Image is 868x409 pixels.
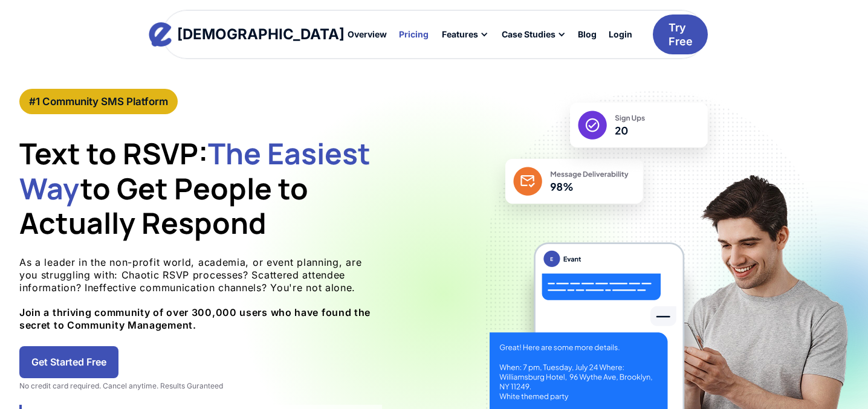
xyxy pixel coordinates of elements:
[603,24,638,45] a: Login
[669,21,693,49] div: Try Free
[19,134,371,208] span: The Easiest Way
[19,136,382,240] h1: Text to RSVP: to Get People to Actually Respond
[342,24,393,45] a: Overview
[177,27,345,42] div: [DEMOGRAPHIC_DATA]
[494,24,572,45] div: Case Studies
[609,30,632,39] div: Login
[19,89,178,114] a: #1 Community SMS Platform
[160,22,334,47] a: home
[578,30,597,39] div: Blog
[653,14,708,55] a: Try Free
[19,306,371,331] strong: Join a thriving community of over 300,000 users who have found the secret to Community Management.
[435,24,494,45] div: Features
[442,30,478,39] div: Features
[572,24,603,45] a: Blog
[29,95,168,108] div: #1 Community SMS Platform
[393,24,435,45] a: Pricing
[502,30,555,39] div: Case Studies
[348,30,387,39] div: Overview
[19,256,382,332] p: As a leader in the non-profit world, academia, or event planning, are you struggling with: Chaoti...
[19,381,382,391] div: No credit card required. Cancel anytime. Results Guranteed
[399,30,429,39] div: Pricing
[19,346,118,378] a: Get Started Free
